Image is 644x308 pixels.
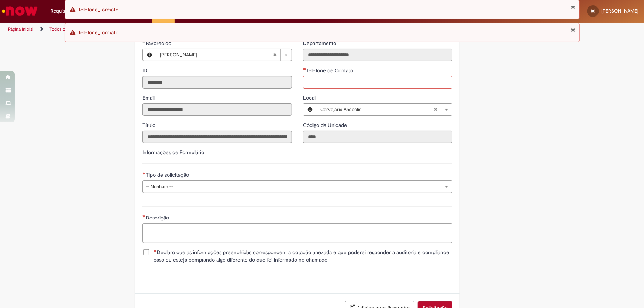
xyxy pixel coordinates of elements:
a: Página inicial [8,26,34,32]
span: Tipo de solicitação [146,172,190,178]
span: Necessários [154,249,157,252]
span: Necessários [303,68,306,70]
span: telefone_formato [79,29,119,36]
span: Cervejaria Anápolis [320,104,434,115]
textarea: Descrição [142,223,452,243]
span: Somente leitura - Título [142,122,157,128]
abbr: Limpar campo Local [430,104,441,115]
span: Local [303,94,317,101]
a: [PERSON_NAME]Limpar campo Favorecido [156,49,292,61]
span: Descrição [146,214,171,221]
a: Todos os Catálogos [49,26,89,32]
input: Email [142,103,292,116]
label: Somente leitura - ID [142,67,149,74]
span: [PERSON_NAME] [601,8,638,14]
span: -- Nenhum -- [146,181,437,193]
a: Cervejaria AnápolisLimpar campo Local [317,104,452,115]
span: RS [591,8,595,13]
span: Necessários [142,172,146,175]
input: Código da Unidade [303,131,452,143]
label: Somente leitura - Título [142,121,157,129]
label: Somente leitura - Código da Unidade [303,121,348,129]
span: Somente leitura - ID [142,67,149,74]
button: Favorecido, Visualizar este registro Ronaldo Gomes Dos Santos [143,49,156,61]
span: Somente leitura - Email [142,94,156,101]
ul: Trilhas de página [6,23,424,36]
span: Telefone de Contato [306,67,355,74]
span: Requisições [51,7,76,15]
input: Título [142,131,292,143]
button: Fechar Notificação [571,27,576,33]
span: telefone_formato [79,6,119,13]
span: Somente leitura - Código da Unidade [303,122,348,128]
span: Necessários [142,215,146,218]
input: ID [142,76,292,89]
span: Declaro que as informações preenchidas correspondem a cotação anexada e que poderei responder a a... [154,249,452,263]
abbr: Limpar campo Favorecido [269,49,280,61]
span: [PERSON_NAME] [160,49,273,61]
button: Local, Visualizar este registro Cervejaria Anápolis [303,104,317,115]
input: Departamento [303,49,452,61]
label: Informações de Formulário [142,149,204,156]
input: Telefone de Contato [303,76,452,89]
img: ServiceNow [1,4,39,18]
button: Fechar Notificação [571,4,576,10]
label: Somente leitura - Email [142,94,156,101]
